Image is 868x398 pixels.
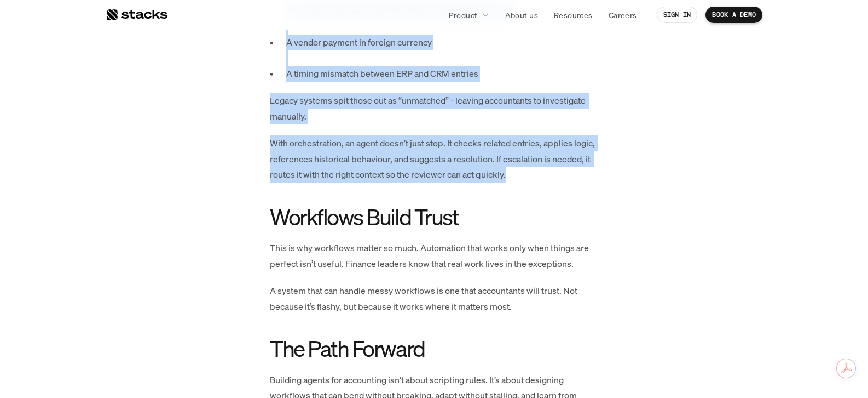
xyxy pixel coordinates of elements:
[270,204,598,229] h2: Workflows Build Trust
[129,209,177,217] a: Privacy Policy
[270,336,598,361] h2: The Path Forward
[270,283,598,315] p: A system that can handle messy workflows is one that accountants will trust. Not because it’s fla...
[270,240,598,272] p: This is why workflows matter so much. Automation that works only when things are perfect isn’t us...
[657,7,698,23] a: SIGN IN
[705,7,762,23] a: BOOK A DEMO
[602,5,644,25] a: Careers
[554,9,593,21] p: Resources
[270,93,598,124] p: Legacy systems spit those out as “unmatched” - leaving accountants to investigate manually.
[499,5,545,25] a: About us
[286,66,598,82] p: A timing mismatch between ERP and CRM entries
[449,9,478,21] p: Product
[505,9,538,21] p: About us
[547,5,599,25] a: Resources
[270,135,598,183] p: With orchestration, an agent doesn’t just stop. It checks related entries, applies logic, referen...
[712,11,756,19] p: BOOK A DEMO
[286,35,598,66] p: A vendor payment in foreign currency
[663,11,691,19] p: SIGN IN
[609,9,637,21] p: Careers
